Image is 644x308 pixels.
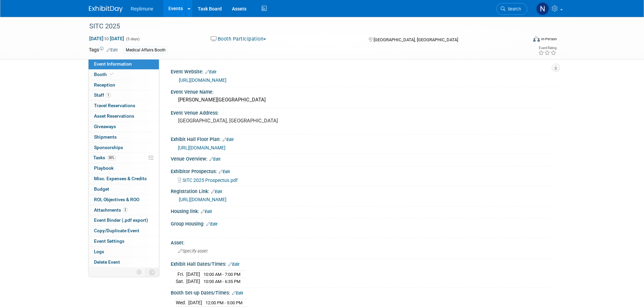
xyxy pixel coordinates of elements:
[89,111,159,121] a: Asset Reservations
[94,249,104,254] span: Logs
[496,3,527,15] a: Search
[228,262,239,267] a: Edit
[123,207,128,212] span: 2
[208,35,269,43] button: Booth Participation
[178,177,238,183] a: SITC 2025 Prospectus.pdf
[103,36,110,41] span: to
[178,145,225,150] a: [URL][DOMAIN_NAME]
[89,153,159,163] a: Tasks50%
[89,174,159,184] a: Misc. Expenses & Credits
[89,132,159,142] a: Shipments
[125,37,140,41] span: (5 days)
[171,154,555,163] div: Venue Overview:
[178,248,208,254] span: Specify asset
[93,155,116,160] span: Tasks
[219,169,230,174] a: Edit
[134,268,145,277] td: Personalize Event Tab Strip
[171,206,555,215] div: Housing link:
[89,46,118,54] td: Tags
[89,80,159,90] a: Reception
[201,209,212,214] a: Edit
[205,70,216,74] a: Edit
[183,177,238,183] span: SITC 2025 Prospectus.pdf
[176,95,550,105] div: [PERSON_NAME][GEOGRAPHIC_DATA]
[94,259,120,265] span: Delete Event
[106,48,118,52] a: Edit
[87,20,517,32] div: SITC 2025
[186,278,200,285] td: [DATE]
[94,217,148,223] span: Event Binder (.pdf export)
[487,35,557,45] div: Event Format
[209,157,220,162] a: Edit
[171,134,555,143] div: Exhibit Hall Floor Plan:
[211,189,222,194] a: Edit
[89,101,159,111] a: Travel Reservations
[89,226,159,236] a: Copy/Duplicate Event
[89,205,159,215] a: Attachments2
[94,238,124,244] span: Event Settings
[89,163,159,173] a: Playbook
[89,35,124,42] span: [DATE] [DATE]
[89,143,159,153] a: Sponsorships
[131,6,153,11] span: Replimune
[374,37,458,42] span: [GEOGRAPHIC_DATA], [GEOGRAPHIC_DATA]
[89,215,159,226] a: Event Binder (.pdf export)
[89,90,159,100] a: Staff1
[232,291,243,295] a: Edit
[89,236,159,246] a: Event Settings
[124,47,168,54] div: Medical Affairs Booth
[171,87,555,95] div: Event Venue Name:
[541,37,557,42] div: In-Person
[107,155,116,160] span: 50%
[171,67,555,75] div: Event Website:
[176,299,188,307] td: Wed.
[89,257,159,267] a: Delete Event
[94,82,115,88] span: Reception
[89,247,159,257] a: Logs
[94,92,111,98] span: Staff
[178,118,324,124] pre: [GEOGRAPHIC_DATA], [GEOGRAPHIC_DATA]
[94,228,139,233] span: Copy/Duplicate Event
[89,122,159,132] a: Giveaways
[204,279,240,284] span: 10:00 AM - 6:35 PM
[89,195,159,205] a: ROI, Objectives & ROO
[145,268,159,277] td: Toggle Event Tabs
[171,219,555,228] div: Group Housing:
[94,103,135,108] span: Travel Reservations
[171,238,555,246] div: Asset:
[89,59,159,69] a: Event Information
[171,166,555,175] div: Exhibitor Prospectus:
[94,72,115,77] span: Booth
[94,207,128,213] span: Attachments
[222,137,234,142] a: Edit
[538,46,556,50] div: Event Rating
[171,288,555,297] div: Booth Set-up Dates/Times:
[505,6,521,11] span: Search
[94,124,116,129] span: Giveaways
[94,61,132,67] span: Event Information
[94,134,117,140] span: Shipments
[94,197,139,202] span: ROI, Objectives & ROO
[171,186,555,195] div: Registration Link:
[186,270,200,278] td: [DATE]
[94,165,114,171] span: Playbook
[176,278,186,285] td: Sat.
[94,186,109,192] span: Budget
[171,259,555,268] div: Exhibit Hall Dates/Times:
[179,197,226,202] a: [URL][DOMAIN_NAME]
[89,6,123,13] img: ExhibitDay
[179,77,226,83] a: [URL][DOMAIN_NAME]
[171,108,555,116] div: Event Venue Address:
[176,270,186,278] td: Fri.
[94,176,147,181] span: Misc. Expenses & Credits
[89,184,159,194] a: Budget
[206,222,217,227] a: Edit
[533,36,540,42] img: Format-Inperson.png
[94,113,134,119] span: Asset Reservations
[206,300,242,305] span: 12:00 PM - 5:00 PM
[94,145,123,150] span: Sponsorships
[204,272,240,277] span: 10:00 AM - 7:00 PM
[536,2,549,15] img: Nicole Schaeffner
[89,70,159,80] a: Booth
